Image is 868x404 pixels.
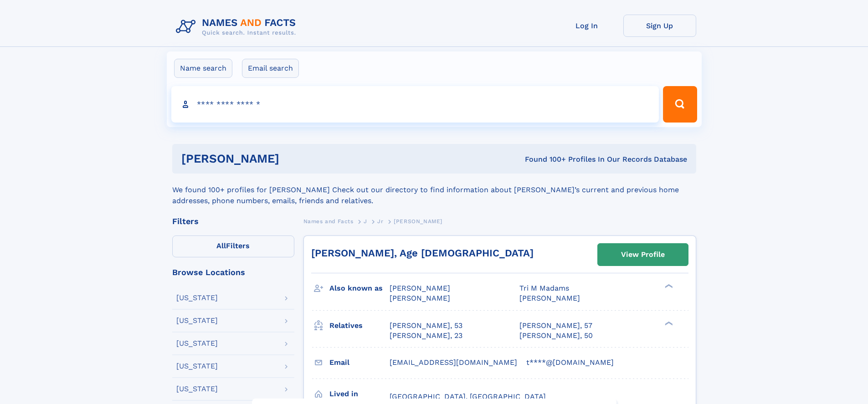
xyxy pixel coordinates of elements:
[242,59,299,78] label: Email search
[172,268,294,276] div: Browse Locations
[519,294,580,302] span: [PERSON_NAME]
[519,284,569,292] span: Tri M Madams
[364,218,367,225] span: J
[519,321,592,331] a: [PERSON_NAME], 57
[663,320,673,326] div: ❯
[172,235,294,257] label: Filters
[176,363,218,370] div: [US_STATE]
[390,331,462,341] a: [PERSON_NAME], 23
[216,241,226,250] span: All
[329,355,390,370] h3: Email
[329,386,390,402] h3: Lived in
[623,15,696,37] a: Sign Up
[176,317,218,324] div: [US_STATE]
[377,215,383,227] a: Jr
[519,331,593,341] a: [PERSON_NAME], 50
[172,217,294,225] div: Filters
[171,86,659,123] input: search input
[598,244,688,266] a: View Profile
[172,174,696,206] div: We found 100+ profiles for [PERSON_NAME] Check out our directory to find information about [PERSO...
[329,318,390,333] h3: Relatives
[621,244,665,265] div: View Profile
[390,321,462,331] a: [PERSON_NAME], 53
[390,392,546,401] span: [GEOGRAPHIC_DATA], [GEOGRAPHIC_DATA]
[181,153,402,164] h1: [PERSON_NAME]
[174,59,232,78] label: Name search
[550,15,623,37] a: Log In
[390,284,450,292] span: [PERSON_NAME]
[390,294,450,302] span: [PERSON_NAME]
[172,15,303,39] img: Logo Names and Facts
[303,215,354,227] a: Names and Facts
[176,385,218,393] div: [US_STATE]
[377,218,383,225] span: Jr
[329,281,390,296] h3: Also known as
[663,283,673,289] div: ❯
[402,154,687,164] div: Found 100+ Profiles In Our Records Database
[311,247,534,259] a: [PERSON_NAME], Age [DEMOGRAPHIC_DATA]
[364,215,367,227] a: J
[663,86,697,123] button: Search Button
[176,294,218,302] div: [US_STATE]
[394,218,442,225] span: [PERSON_NAME]
[390,358,517,367] span: [EMAIL_ADDRESS][DOMAIN_NAME]
[176,340,218,347] div: [US_STATE]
